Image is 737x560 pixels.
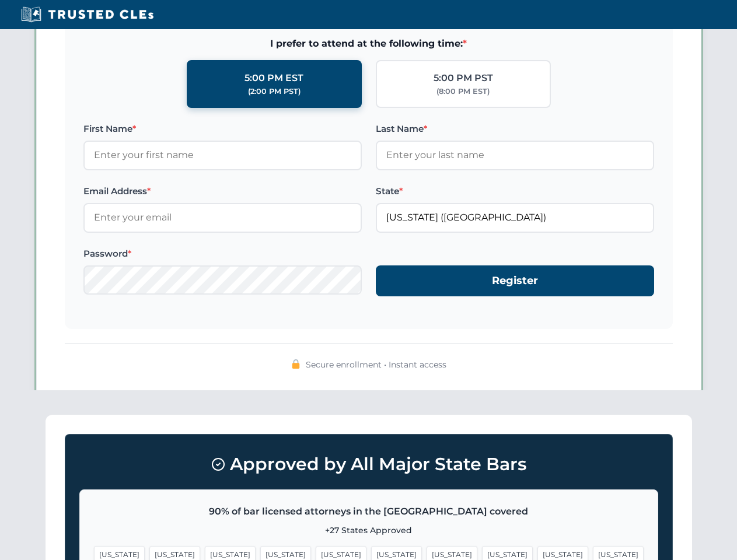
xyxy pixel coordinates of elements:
[83,247,362,261] label: Password
[436,86,490,97] div: (8:00 PM EST)
[18,6,157,23] img: Trusted CLEs
[79,449,658,480] h3: Approved by All Major State Bars
[376,141,654,170] input: Enter your last name
[376,184,654,198] label: State
[83,141,362,170] input: Enter your first name
[94,524,644,537] p: +27 States Approved
[291,359,301,369] img: 🔒
[83,184,362,198] label: Email Address
[434,71,493,86] div: 5:00 PM PST
[83,203,362,232] input: Enter your email
[94,504,644,519] p: 90% of bar licensed attorneys in the [GEOGRAPHIC_DATA] covered
[248,86,301,97] div: (2:00 PM PST)
[83,36,654,51] span: I prefer to attend at the following time:
[306,358,446,371] span: Secure enrollment • Instant access
[83,122,362,136] label: First Name
[244,71,303,86] div: 5:00 PM EST
[376,203,654,232] input: Florida (FL)
[376,122,654,136] label: Last Name
[376,265,654,296] button: Register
